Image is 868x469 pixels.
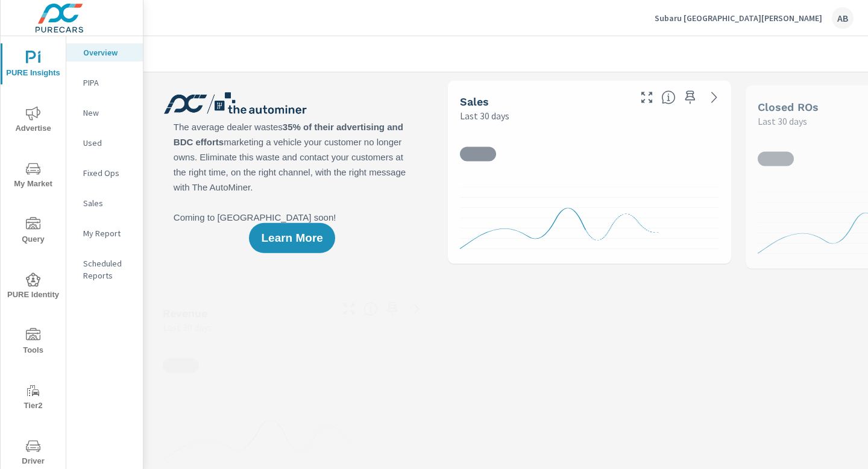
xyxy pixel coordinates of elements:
div: New [66,104,143,122]
p: Sales [83,197,133,209]
span: Advertise [4,106,62,136]
p: Overview [83,46,133,58]
button: Learn More [249,223,335,253]
p: Last 30 days [163,320,212,335]
p: Fixed Ops [83,167,133,179]
span: Tools [4,328,62,357]
a: See more details in report [705,87,724,107]
span: Save this to your personalized report [383,299,402,318]
div: PIPA [66,74,143,92]
h5: Sales [460,95,489,108]
span: Learn More [261,233,322,244]
span: Query [4,217,62,247]
p: Subaru [GEOGRAPHIC_DATA][PERSON_NAME] [655,13,822,24]
span: Tier2 [4,383,62,413]
span: Driver [4,439,62,468]
div: Used [66,134,143,152]
p: Last 30 days [460,109,509,123]
span: Number of vehicles sold by the dealership over the selected date range. [Source: This data is sou... [661,90,676,104]
h5: Revenue [163,307,207,319]
p: Last 30 days [758,114,807,128]
div: Scheduled Reports [66,254,143,285]
button: Make Fullscreen [339,299,359,318]
span: My Market [4,162,62,191]
p: New [83,107,133,119]
div: Fixed Ops [66,164,143,182]
div: Sales [66,194,143,212]
span: PURE Insights [4,51,62,80]
a: See more details in report [407,299,426,318]
p: My Report [83,227,133,239]
div: My Report [66,224,143,242]
button: Make Fullscreen [637,87,656,107]
span: Save this to your personalized report [681,87,700,107]
span: PURE Identity [4,272,62,302]
p: PIPA [83,77,133,89]
p: Scheduled Reports [83,257,133,282]
div: AB [832,7,854,29]
p: Used [83,137,133,149]
div: Overview [66,43,143,61]
h5: Closed ROs [758,101,819,113]
span: Total sales revenue over the selected date range. [Source: This data is sourced from the dealer’s... [363,301,378,316]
